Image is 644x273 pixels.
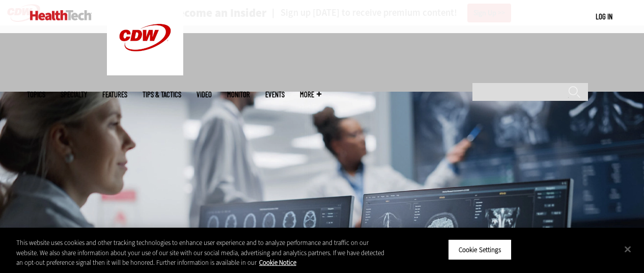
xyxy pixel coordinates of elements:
[227,91,250,98] a: MonITor
[107,67,183,78] a: CDW
[102,91,127,98] a: Features
[596,11,612,22] div: User menu
[30,10,92,20] img: Home
[448,239,512,260] button: Cookie Settings
[143,91,181,98] a: Tips & Tactics
[27,91,45,98] span: Topics
[16,238,386,268] div: This website uses cookies and other tracking technologies to enhance user experience and to analy...
[197,91,212,98] a: Video
[300,91,321,98] span: More
[596,12,612,21] a: Log in
[617,238,639,260] button: Close
[259,258,296,267] a: More information about your privacy
[265,91,285,98] a: Events
[61,91,87,98] span: Specialty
